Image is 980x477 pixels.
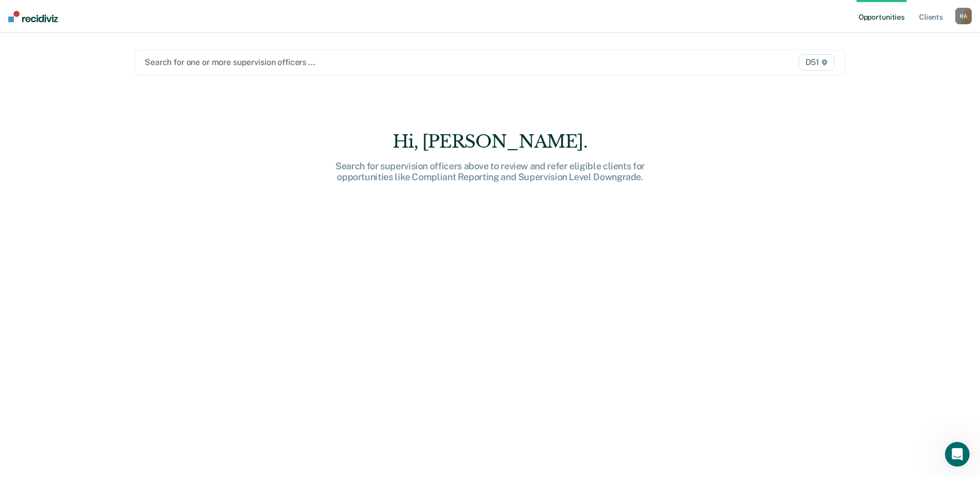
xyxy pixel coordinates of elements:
[799,54,834,71] span: D51
[325,131,656,152] div: Hi, [PERSON_NAME].
[955,8,972,24] div: R A
[945,442,970,467] iframe: Intercom live chat
[325,161,656,183] div: Search for supervision officers above to review and refer eligible clients for opportunities like...
[8,11,58,22] img: Recidiviz
[955,8,972,24] button: RA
